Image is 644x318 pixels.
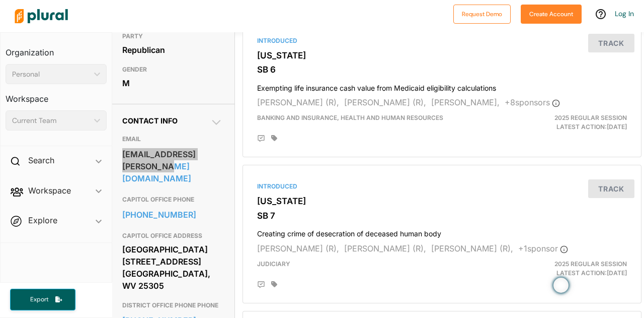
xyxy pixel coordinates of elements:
[505,97,560,107] span: + 8 sponsor s
[122,116,178,125] span: Contact Info
[344,243,426,253] span: [PERSON_NAME] (R),
[257,114,443,121] span: Banking and Insurance, Health and Human Resources
[122,30,222,42] h3: PARTY
[122,207,222,222] a: [PHONE_NUMBER]
[6,38,107,60] h3: Organization
[257,182,627,191] div: Introduced
[257,36,627,45] div: Introduced
[257,211,627,221] h3: SB 7
[257,79,627,93] h4: Exempting life insurance cash value from Medicaid eligibility calculations
[271,281,277,288] div: Add tags
[554,260,627,268] span: 2025 Regular Session
[122,242,222,293] div: [GEOGRAPHIC_DATA] [STREET_ADDRESS] [GEOGRAPHIC_DATA], WV 25305
[506,260,634,278] div: Latest Action: [DATE]
[257,243,339,253] span: [PERSON_NAME] (R),
[521,8,582,19] a: Create Account
[257,65,627,75] h3: SB 6
[23,295,55,304] span: Export
[122,76,222,91] div: M
[431,243,513,253] span: [PERSON_NAME] (R),
[257,50,627,60] h3: [US_STATE]
[122,230,222,242] h3: CAPITOL OFFICE ADDRESS
[518,243,568,253] span: + 1 sponsor
[122,42,222,57] div: Republican
[257,260,290,268] span: Judiciary
[122,147,222,186] a: [EMAIL_ADDRESS][PERSON_NAME][DOMAIN_NAME]
[521,5,582,24] button: Create Account
[122,63,222,76] h3: GENDER
[588,179,634,198] button: Track
[122,194,222,206] h3: CAPITOL OFFICE PHONE
[554,114,627,121] span: 2025 Regular Session
[344,97,426,107] span: [PERSON_NAME] (R),
[122,299,222,311] h3: DISTRICT OFFICE PHONE PHONE
[588,34,634,52] button: Track
[10,289,75,310] button: Export
[431,97,500,107] span: [PERSON_NAME],
[271,135,277,142] div: Add tags
[453,8,511,19] a: Request Demo
[257,281,265,289] div: Add Position Statement
[257,97,339,107] span: [PERSON_NAME] (R),
[257,196,627,206] h3: [US_STATE]
[12,69,90,80] div: Personal
[453,5,511,24] button: Request Demo
[28,155,54,166] h2: Search
[122,133,222,145] h3: EMAIL
[257,225,627,238] h4: Creating crime of desecration of deceased human body
[6,84,107,106] h3: Workspace
[615,9,634,18] a: Log In
[506,113,634,132] div: Latest Action: [DATE]
[12,115,90,126] div: Current Team
[257,135,265,143] div: Add Position Statement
